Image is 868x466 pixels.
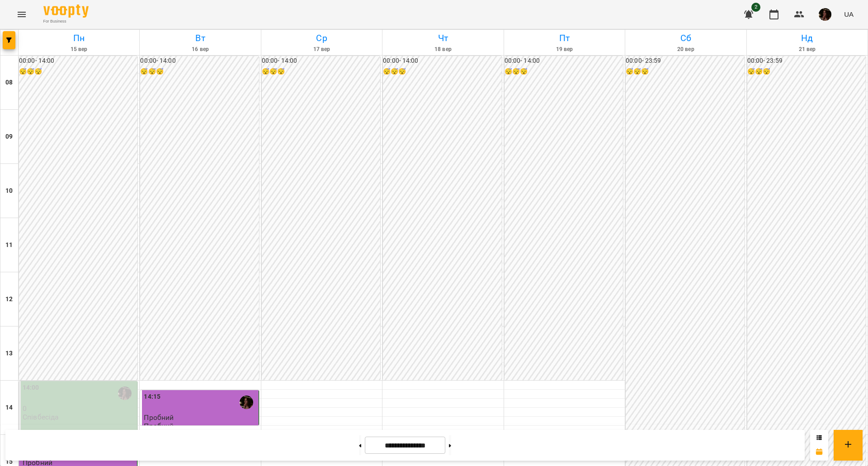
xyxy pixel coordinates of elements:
[20,31,138,45] h6: Пн
[144,392,160,402] label: 14:15
[43,5,89,18] img: Voopty Logo
[505,31,623,45] h6: Пт
[384,45,502,54] h6: 18 вер
[118,387,132,400] img: А Катерина Халимендик
[384,31,502,45] h6: Чт
[141,45,259,54] h6: 16 вер
[5,78,13,88] h6: 08
[505,67,623,77] h6: 😴😴😴
[5,186,13,196] h6: 10
[5,403,13,413] h6: 14
[840,6,857,23] button: UA
[626,56,744,66] h6: 00:00 - 23:59
[748,31,866,45] h6: Нд
[23,405,135,412] p: 0
[844,9,854,19] span: UA
[751,3,760,12] span: 2
[263,31,381,45] h6: Ср
[747,56,866,66] h6: 00:00 - 23:59
[140,56,259,66] h6: 00:00 - 14:00
[262,56,380,66] h6: 00:00 - 14:00
[144,422,174,430] p: Пробний
[141,31,259,45] h6: Вт
[5,349,13,359] h6: 13
[627,45,745,54] h6: 20 вер
[144,413,174,422] span: Пробний
[5,294,13,304] h6: 12
[19,56,137,66] h6: 00:00 - 14:00
[505,56,623,66] h6: 00:00 - 14:00
[23,413,59,421] p: Співбесіда
[627,31,745,45] h6: Сб
[505,45,623,54] h6: 19 вер
[140,67,259,77] h6: 😴😴😴
[383,56,501,66] h6: 00:00 - 14:00
[5,132,13,142] h6: 09
[19,67,137,77] h6: 😴😴😴
[43,19,89,24] span: For Business
[5,240,13,250] h6: 11
[383,67,501,77] h6: 😴😴😴
[23,383,39,393] label: 14:00
[819,8,831,21] img: 1b79b5faa506ccfdadca416541874b02.jpg
[262,67,380,77] h6: 😴😴😴
[240,396,253,409] img: А Катерина Халимендик
[11,4,33,25] button: Menu
[20,45,138,54] h6: 15 вер
[748,45,866,54] h6: 21 вер
[747,67,866,77] h6: 😴😴😴
[626,67,744,77] h6: 😴😴😴
[263,45,381,54] h6: 17 вер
